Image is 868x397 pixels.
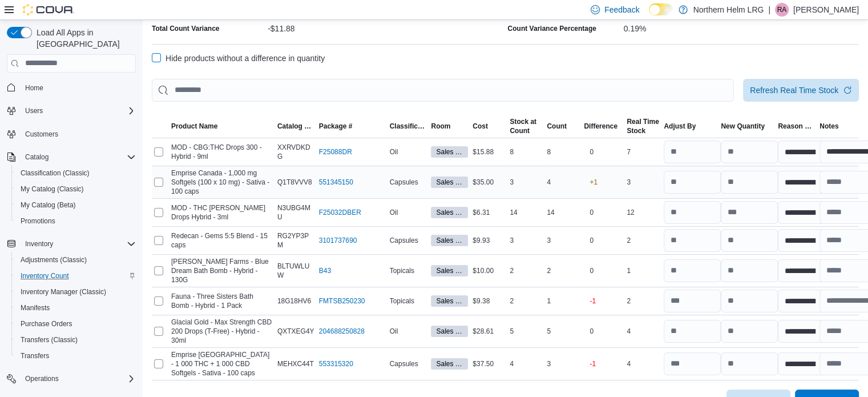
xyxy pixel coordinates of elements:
[721,122,765,131] div: New Quantity
[11,252,140,268] button: Adjustments (Classic)
[649,3,673,15] input: Dark Mode
[387,357,429,371] div: Capsules
[25,239,53,248] span: Inventory
[387,234,429,247] div: Capsules
[431,207,468,218] span: Sales Floor
[21,237,136,251] span: Inventory
[319,236,357,245] a: 3101737690
[319,208,361,217] a: F25032DBER
[470,119,507,133] button: Cost
[11,165,140,181] button: Classification (Classic)
[16,301,54,315] a: Manifests
[582,119,624,133] button: Difference
[431,358,468,370] span: Sales Floor
[624,234,661,247] div: 2
[11,300,140,316] button: Manifests
[590,266,594,275] p: 0
[16,269,136,283] span: Inventory Count
[319,359,353,368] a: 553315320
[387,119,429,133] button: Classification
[2,371,140,387] button: Operations
[21,335,78,344] span: Transfers (Classic)
[470,175,507,189] div: $35.00
[590,327,594,336] p: 0
[507,357,544,371] div: 4
[319,178,353,187] a: 551345150
[16,214,136,228] span: Promotions
[171,122,217,131] span: Product Name
[171,257,273,284] span: Stewart Farms - Blue Dream Bath Bomb - Hybrid - 130G
[171,203,273,222] span: MOD - THC Berry Drops Hybrid - 3ml
[387,206,429,219] div: Oil
[277,262,314,280] span: BLTUWLUW
[819,122,838,131] span: Notes
[387,145,429,159] div: Oil
[16,349,54,363] a: Transfers
[16,198,80,212] a: My Catalog (Beta)
[319,147,352,157] a: F25088DR
[21,185,84,194] span: My Catalog (Classic)
[624,264,661,278] div: 1
[590,296,596,306] p: -1
[32,27,136,50] span: Load All Apps in [GEOGRAPHIC_DATA]
[544,264,582,278] div: 2
[16,333,136,347] span: Transfers (Classic)
[16,182,88,196] a: My Catalog (Classic)
[649,15,649,16] span: Dark Mode
[2,126,140,142] button: Customers
[510,126,536,135] div: Count
[277,122,314,131] span: Catalog SKU
[21,255,87,264] span: Adjustments (Classic)
[507,264,544,278] div: 2
[11,181,140,197] button: My Catalog (Classic)
[431,146,468,158] span: Sales Floor
[25,130,58,139] span: Customers
[693,3,764,17] p: Northern Helm LRG
[2,149,140,165] button: Catalog
[627,117,659,135] span: Real Time Stock
[171,350,273,378] span: Emprise Canada - 1 000 THC + 1 000 CBD Softgels - Sativa - 100 caps
[510,117,536,126] div: Stock at
[21,81,136,95] span: Home
[317,119,387,133] button: Package #
[590,359,596,368] p: -1
[507,175,544,189] div: 3
[387,264,429,278] div: Topicals
[436,359,463,369] span: Sales Floor
[431,122,450,131] span: Room
[624,145,661,159] div: 7
[23,4,74,15] img: Cova
[16,214,60,228] a: Promotions
[624,324,661,338] div: 4
[21,372,63,386] button: Operations
[436,296,463,306] span: Sales Floor
[436,207,463,218] span: Sales Floor
[507,115,544,138] button: Stock atCount
[387,324,429,338] div: Oil
[2,79,140,96] button: Home
[275,119,317,133] button: Catalog SKU
[590,208,594,217] p: 0
[584,122,617,131] div: Difference
[390,122,427,131] span: Classification
[171,231,273,250] span: Redecan - Gems 5:5 Blend - 15 caps
[16,285,136,299] span: Inventory Manager (Classic)
[436,326,463,336] span: Sales Floor
[624,294,661,308] div: 2
[470,145,507,159] div: $15.88
[319,327,365,336] a: 204688250828
[277,143,314,161] span: XXRVDKDG
[11,332,140,348] button: Transfers (Classic)
[25,106,43,115] span: Users
[470,206,507,219] div: $6.31
[277,178,312,187] span: Q1T8VVV8
[277,203,314,222] span: N3UBG4MU
[319,296,365,306] a: FMTSB250230
[319,122,353,131] span: Package #
[25,374,59,383] span: Operations
[21,127,63,141] a: Customers
[16,253,136,267] span: Adjustments (Classic)
[507,324,544,338] div: 5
